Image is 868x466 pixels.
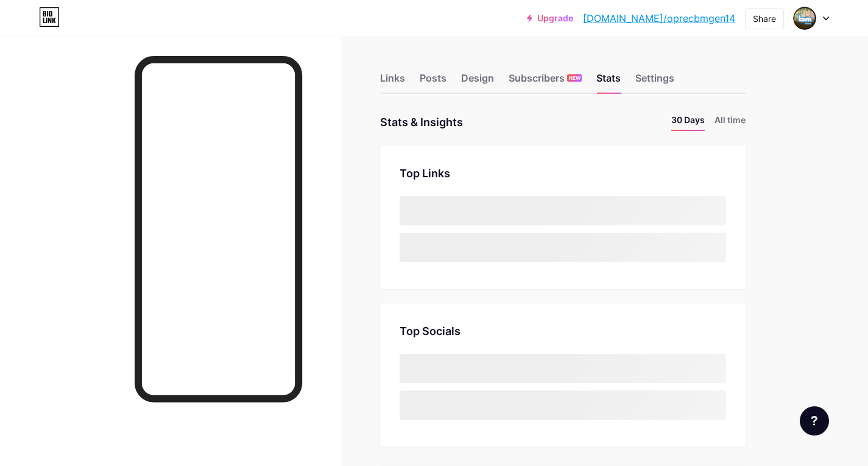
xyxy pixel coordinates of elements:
div: Stats & Insights [380,113,463,131]
img: Raisul Gufran [793,7,816,30]
div: Top Socials [400,323,726,339]
div: Posts [420,71,446,93]
div: Settings [635,71,674,93]
div: Stats [596,71,621,93]
span: NEW [569,74,580,82]
li: 30 Days [671,113,705,131]
a: [DOMAIN_NAME]/oprecbmgen14 [583,11,735,26]
div: Share [753,12,776,25]
li: All time [715,113,746,131]
div: Top Links [400,165,726,182]
div: Design [461,71,494,93]
div: Subscribers [509,71,582,93]
a: Upgrade [527,13,573,23]
div: Links [380,71,405,93]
